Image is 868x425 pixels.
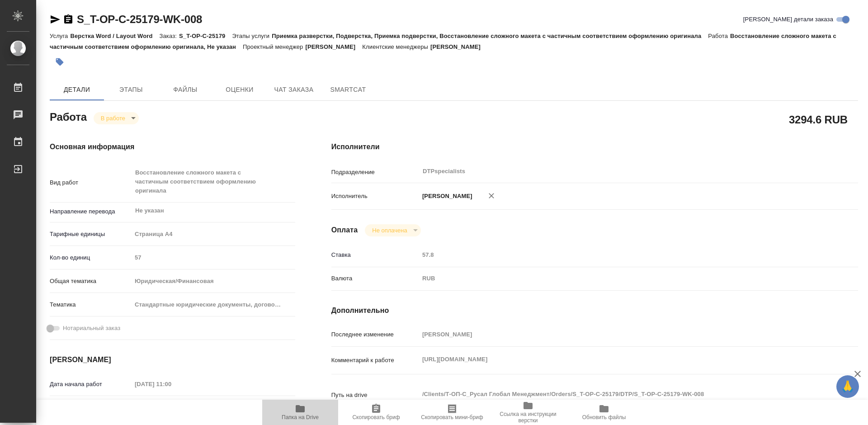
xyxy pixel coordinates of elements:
[743,15,833,24] span: [PERSON_NAME] детали заказа
[331,142,858,152] h4: Исполнители
[50,277,132,286] p: Общая тематика
[566,400,642,425] button: Обновить файлы
[331,305,858,316] h4: Дополнительно
[50,253,132,262] p: Кол-во единиц
[331,274,419,283] p: Валюта
[63,324,120,333] span: Нотариальный заказ
[495,411,561,424] span: Ссылка на инструкции верстки
[164,84,207,95] span: Файлы
[708,33,730,39] p: Работа
[331,168,419,177] p: Подразделение
[836,375,859,398] button: 🙏
[338,400,414,425] button: Скопировать бриф
[50,14,61,25] button: Скопировать ссылку для ЯМессенджера
[789,112,848,127] h2: 3294.6 RUB
[490,400,566,425] button: Ссылка на инструкции верстки
[419,192,472,201] p: [PERSON_NAME]
[282,414,319,420] span: Папка на Drive
[109,84,153,95] span: Этапы
[98,114,128,122] button: В работе
[840,377,855,396] span: 🙏
[50,230,132,239] p: Тарифные единицы
[331,330,419,339] p: Последнее изменение
[50,33,70,39] p: Услуга
[272,84,316,95] span: Чат заказа
[430,43,487,50] p: [PERSON_NAME]
[179,33,232,39] p: S_T-OP-C-25179
[421,414,483,420] span: Скопировать мини-бриф
[326,84,370,95] span: SmartCat
[419,271,814,286] div: RUB
[132,227,295,242] div: Страница А4
[419,387,814,402] textarea: /Clients/Т-ОП-С_Русал Глобал Менеджмент/Orders/S_T-OP-C-25179/DTP/S_T-OP-C-25179-WK-008
[50,178,132,187] p: Вид работ
[331,225,358,236] h4: Оплата
[331,250,419,260] p: Ставка
[419,248,814,261] input: Пустое поле
[50,354,295,365] h4: [PERSON_NAME]
[331,192,419,201] p: Исполнитель
[50,300,132,309] p: Тематика
[331,356,419,365] p: Комментарий к работе
[50,380,132,389] p: Дата начала работ
[419,328,814,341] input: Пустое поле
[63,14,74,25] button: Скопировать ссылку
[232,33,272,39] p: Этапы услуги
[50,142,295,152] h4: Основная информация
[132,251,295,264] input: Пустое поле
[362,43,430,50] p: Клиентские менеджеры
[70,33,159,39] p: Верстка Word / Layout Word
[160,33,179,39] p: Заказ:
[352,414,400,420] span: Скопировать бриф
[94,112,139,124] div: В работе
[132,378,211,391] input: Пустое поле
[132,297,295,312] div: Стандартные юридические документы, договоры, уставы
[414,400,490,425] button: Скопировать мини-бриф
[50,52,70,72] button: Добавить тэг
[365,224,420,236] div: В работе
[331,391,419,400] p: Путь на drive
[50,108,87,124] h2: Работа
[218,84,261,95] span: Оценки
[305,43,362,50] p: [PERSON_NAME]
[262,400,338,425] button: Папка на Drive
[50,207,132,216] p: Направление перевода
[272,33,708,39] p: Приемка разверстки, Подверстка, Приемка подверстки, Восстановление сложного макета с частичным со...
[55,84,99,95] span: Детали
[77,13,202,25] a: S_T-OP-C-25179-WK-008
[369,227,410,234] button: Не оплачена
[481,186,501,206] button: Удалить исполнителя
[243,43,305,50] p: Проектный менеджер
[419,352,814,367] textarea: [URL][DOMAIN_NAME]
[582,414,626,420] span: Обновить файлы
[132,274,295,289] div: Юридическая/Финансовая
